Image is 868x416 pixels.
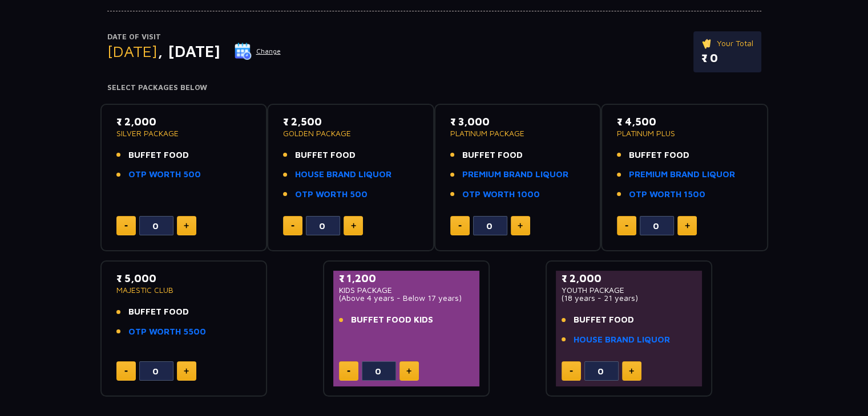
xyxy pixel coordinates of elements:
span: BUFFET FOOD [295,149,356,162]
img: plus [518,223,523,229]
p: ₹ 3,000 [450,114,586,129]
img: plus [406,368,411,374]
a: PREMIUM BRAND LIQUOR [629,168,735,181]
p: ₹ 2,000 [562,271,697,286]
p: Your Total [701,37,753,50]
img: ticket [701,37,713,50]
p: PLATINUM PLUS [617,129,752,137]
p: (18 years - 21 years) [562,294,697,302]
a: OTP WORTH 1500 [629,188,705,201]
a: OTP WORTH 500 [295,188,368,201]
span: BUFFET FOOD [462,149,523,162]
img: minus [625,225,628,227]
p: PLATINUM PACKAGE [450,129,586,137]
p: MAJESTIC CLUB [116,286,252,294]
img: minus [458,225,462,227]
a: OTP WORTH 500 [128,168,201,181]
p: ₹ 5,000 [116,271,252,286]
p: ₹ 4,500 [617,114,752,129]
img: plus [351,223,356,229]
img: plus [629,368,634,374]
h4: Select Packages Below [107,83,761,92]
img: minus [291,225,294,227]
a: OTP WORTH 5500 [128,325,206,338]
button: Change [234,42,281,60]
span: BUFFET FOOD [128,149,189,162]
p: SILVER PACKAGE [116,129,252,137]
span: BUFFET FOOD KIDS [351,313,433,327]
img: plus [184,368,189,374]
a: HOUSE BRAND LIQUOR [574,333,670,346]
span: , [DATE] [158,42,220,60]
span: BUFFET FOOD [574,313,634,327]
p: Date of Visit [107,31,281,43]
img: plus [685,223,690,229]
span: BUFFET FOOD [629,149,689,162]
img: minus [124,370,128,372]
a: HOUSE BRAND LIQUOR [295,168,391,181]
p: ₹ 0 [701,50,753,67]
a: PREMIUM BRAND LIQUOR [462,168,568,181]
a: OTP WORTH 1000 [462,188,540,201]
p: ₹ 2,500 [283,114,418,129]
p: ₹ 1,200 [339,271,474,286]
p: (Above 4 years - Below 17 years) [339,294,474,302]
img: minus [347,370,350,372]
img: minus [124,225,128,227]
span: BUFFET FOOD [128,305,189,319]
img: plus [184,223,189,229]
p: KIDS PACKAGE [339,286,474,294]
img: minus [570,370,573,372]
span: [DATE] [107,42,158,60]
p: YOUTH PACKAGE [562,286,697,294]
p: GOLDEN PACKAGE [283,129,418,137]
p: ₹ 2,000 [116,114,252,129]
